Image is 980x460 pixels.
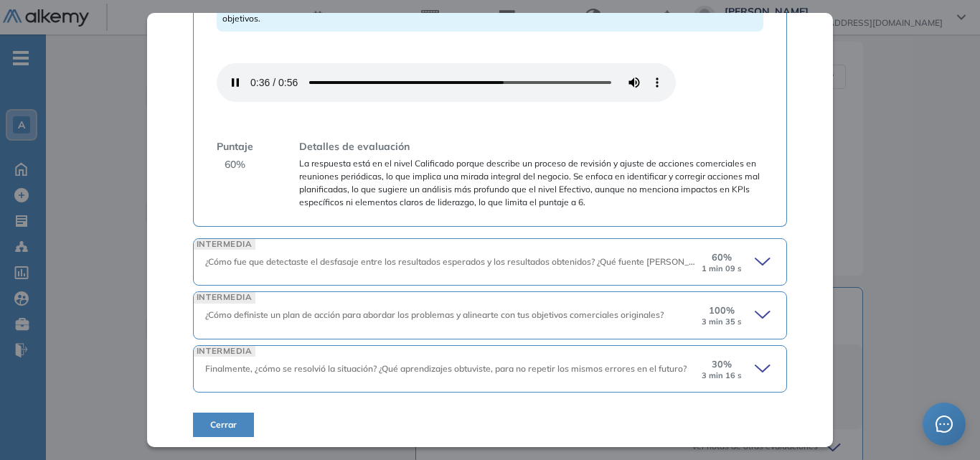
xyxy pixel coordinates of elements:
span: 60 % [712,250,732,264]
span: 100 % [709,304,735,317]
button: Cerrar [193,413,254,437]
span: Finalmente, ¿cómo se resolvió la situación? ¿Qué aprendizajes obtuviste, para no repetir los mism... [205,363,687,374]
span: 60 % [225,157,245,172]
span: message [935,415,953,433]
small: 3 min 16 s [702,371,742,380]
span: ¿Cómo definiste un plan de acción para abordar los problemas y alinearte con tus objetivos comerc... [205,309,664,320]
span: INTERMEDIA [194,239,255,250]
span: ¿Cómo fue que detectaste el desfasaje entre los resultados esperados y los resultados obtenidos? ... [205,256,831,267]
span: Detalles de evaluación [299,139,410,154]
span: 30 % [712,357,732,371]
span: INTERMEDIA [194,346,255,357]
span: Puntaje [217,139,253,154]
span: INTERMEDIA [194,292,255,303]
small: 1 min 09 s [702,264,742,273]
small: 3 min 35 s [702,317,742,327]
span: Cerrar [210,418,237,431]
span: La respuesta está en el nivel Calificado porque describe un proceso de revisión y ajuste de accio... [299,157,763,209]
